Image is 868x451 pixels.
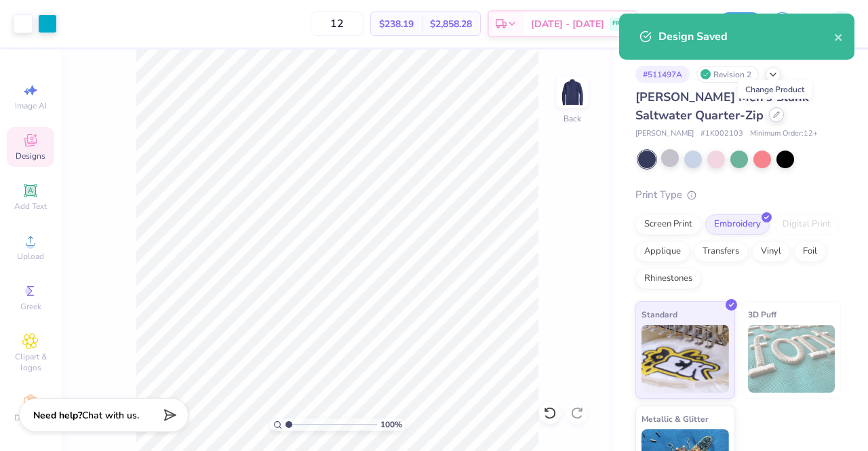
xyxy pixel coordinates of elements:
span: $238.19 [379,17,414,31]
span: [PERSON_NAME] Men's Blank Saltwater Quarter-Zip [635,89,809,123]
img: Standard [642,325,729,393]
span: Standard [642,307,677,321]
div: Embroidery [705,214,770,235]
span: 100 % [380,418,402,431]
img: 3D Puff [748,325,835,393]
span: Greek [20,301,41,312]
span: Add Text [14,201,47,212]
span: Clipart & logos [7,351,54,373]
div: Design Saved [658,28,834,45]
div: Revision 2 [696,66,759,83]
button: close [834,28,844,45]
div: Applique [635,241,690,262]
div: Change Product [738,80,812,99]
span: FREE [612,19,627,28]
strong: Need help? [33,409,82,422]
div: Digital Print [774,214,840,235]
span: Decorate [14,412,47,423]
div: Foil [794,241,826,262]
div: Screen Print [635,214,701,235]
span: Chat with us. [82,409,139,422]
span: Image AI [15,100,47,111]
span: [DATE] - [DATE] [531,17,604,31]
span: Designs [16,151,45,161]
input: – – [311,12,363,36]
div: Vinyl [752,241,790,262]
div: Rhinestones [635,269,701,289]
span: Minimum Order: 12 + [750,128,818,140]
span: Metallic & Glitter [642,412,709,426]
input: Untitled Design [644,10,711,37]
span: $2,858.28 [430,17,472,31]
div: # 511497A [635,66,690,83]
span: [PERSON_NAME] [635,128,694,140]
div: Back [564,113,581,125]
span: 3D Puff [748,307,776,321]
span: # 1K002103 [701,128,743,140]
div: Transfers [694,241,748,262]
img: Back [559,79,586,106]
span: Upload [17,251,44,262]
div: Print Type [635,187,841,203]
